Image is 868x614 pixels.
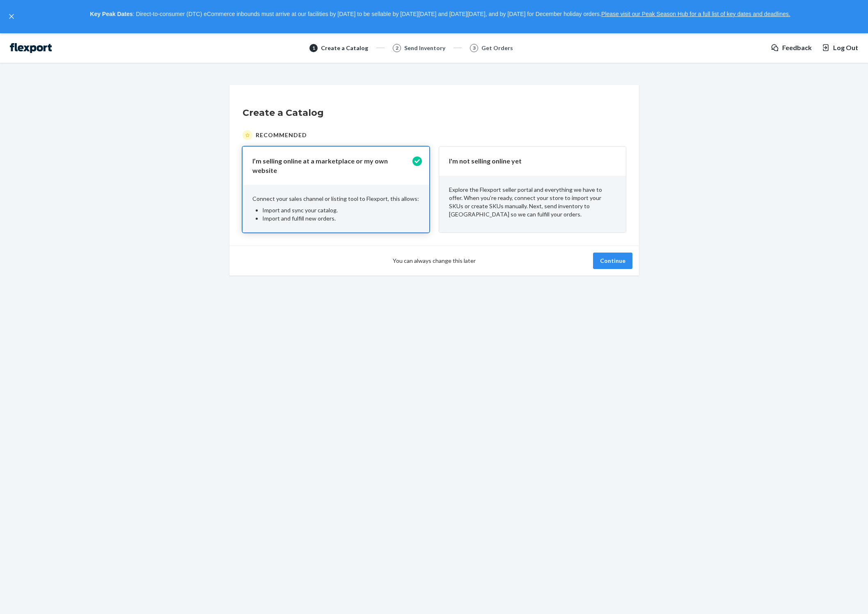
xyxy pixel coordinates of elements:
button: Continue [593,253,632,269]
button: I’m selling online at a marketplace or my own websiteConnect your sales channel or listing tool t... [243,147,429,233]
a: Please visit our Peak Season Hub for a full list of key dates and deadlines. [601,11,790,17]
span: 3 [473,44,476,51]
div: Create a Catalog [321,44,368,52]
span: 1 [312,44,315,51]
h1: Create a Catalog [243,106,626,120]
p: Connect your sales channel or listing tool to Flexport, this allows: [252,195,419,203]
span: Log Out [833,43,858,53]
p: : Direct-to-consumer (DTC) eCommerce inbounds must arrive at our facilities by [DATE] to be sella... [20,7,861,21]
span: Feedback [782,43,812,53]
img: Flexport logo [10,43,52,53]
p: I’m selling online at a marketplace or my own website [252,156,410,175]
div: Get Orders [481,44,513,52]
span: Recommended [256,131,307,139]
span: 2 [396,44,399,51]
div: Send Inventory [404,44,445,52]
button: I'm not selling online yetExplore the Flexport seller portal and everything we have to offer. Whe... [439,147,626,233]
span: Import and fulfill new orders. [262,215,336,222]
span: You can always change this later [393,257,476,265]
button: Log Out [822,43,858,53]
a: Feedback [771,43,812,53]
span: Import and sync your catalog. [262,207,338,214]
strong: Key Peak Dates [90,11,133,17]
button: close, [7,12,16,21]
p: Explore the Flexport seller portal and everything we have to offer. When you’re ready, connect yo... [449,186,616,218]
p: I'm not selling online yet [449,156,606,166]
